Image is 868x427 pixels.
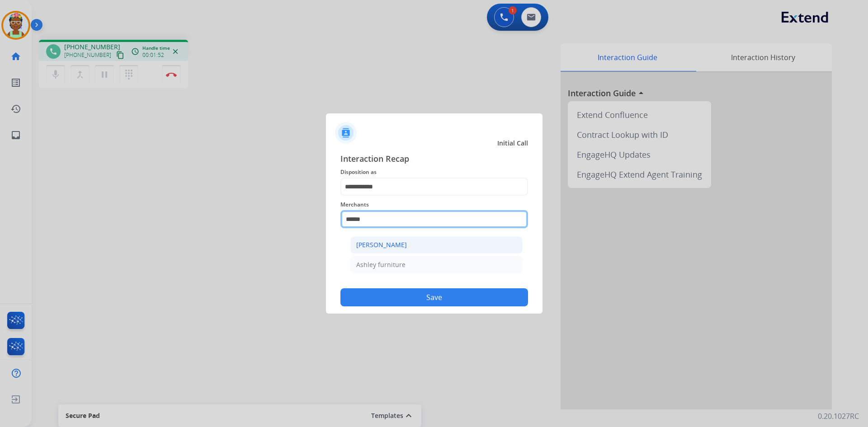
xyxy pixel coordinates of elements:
[335,122,357,144] img: contactIcon
[340,167,528,178] span: Disposition as
[340,288,528,306] button: Save
[340,152,528,167] span: Interaction Recap
[340,199,528,210] span: Merchants
[818,411,859,422] p: 0.20.1027RC
[356,240,407,249] div: [PERSON_NAME]
[497,139,528,148] span: Initial Call
[356,260,406,269] div: Ashley furniture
